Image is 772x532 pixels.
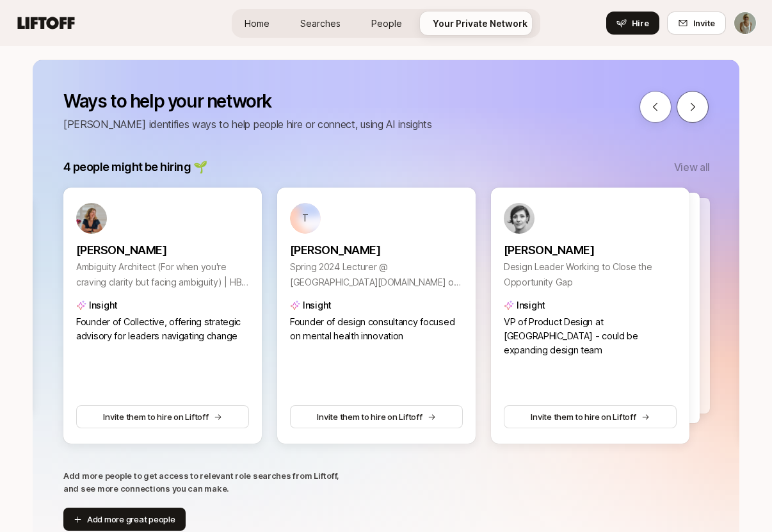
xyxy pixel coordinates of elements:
[234,12,280,35] a: Home
[504,241,677,259] p: [PERSON_NAME]
[606,12,659,35] button: Hire
[734,12,756,34] img: Ashlea Sommer
[300,17,341,30] span: Searches
[76,234,249,259] a: [PERSON_NAME]
[632,17,649,29] span: Hire
[290,12,351,35] a: Searches
[290,316,454,342] span: Founder of design consultancy focused on mental health innovation
[667,12,726,35] button: Invite
[290,259,463,290] p: Spring 2024 Lecturer @ [GEOGRAPHIC_DATA][DOMAIN_NAME] on Psychedelic Medicine x Design. 2024 With...
[63,91,432,111] p: Ways to help your network
[290,234,463,259] a: [PERSON_NAME]
[504,203,535,234] img: d5ab6d87_e43b_46b5_82c7_36d67dcf4040.jfif
[693,17,715,29] span: Invite
[63,158,207,176] p: 4 people might be hiring 🌱
[361,12,412,35] a: People
[433,17,527,30] span: Your Private Network
[303,298,332,313] p: Insight
[674,159,710,175] button: View all
[76,405,249,428] button: Invite them to hire on Liftoff
[63,469,339,495] p: Add more people to get access to relevant role searches from Liftoff, and see more connections yo...
[422,12,538,35] a: Your Private Network
[504,316,638,356] span: VP of Product Design at [GEOGRAPHIC_DATA] - could be expanding design team
[63,116,432,133] p: [PERSON_NAME] identifies ways to help people hire or connect, using AI insights
[63,508,186,531] button: Add more great people
[76,316,241,342] span: Founder of Collective, offering strategic advisory for leaders navigating change
[290,241,463,259] p: [PERSON_NAME]
[76,259,249,290] p: Ambiguity Architect (For when you're craving clarity but facing ambiguity) | HBR Author | Keynote...
[290,203,463,234] a: T
[76,241,249,259] p: [PERSON_NAME]
[89,298,118,313] p: Insight
[504,234,677,259] a: [PERSON_NAME]
[245,17,269,30] span: Home
[76,203,107,234] img: 0616d71f_c375_4c57_944e_5fbdaaeeeaae.jpg
[504,405,677,428] button: Invite them to hire on Liftoff
[290,405,463,428] button: Invite them to hire on Liftoff
[734,12,757,35] button: Ashlea Sommer
[517,298,545,313] p: Insight
[504,259,677,290] p: Design Leader Working to Close the Opportunity Gap
[302,211,309,226] p: T
[371,17,402,30] span: People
